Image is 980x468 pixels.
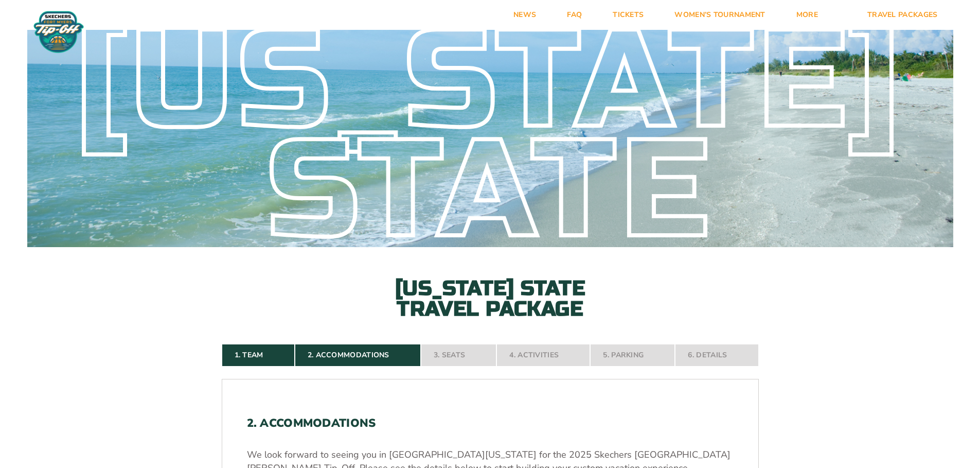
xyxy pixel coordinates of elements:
[31,10,86,54] img: Fort Myers Tip-Off
[247,417,734,430] h2: 2. Accommodations
[27,26,953,246] div: [US_STATE] State
[377,278,603,319] h2: [US_STATE] State Travel Package
[222,344,295,367] a: 1. Team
